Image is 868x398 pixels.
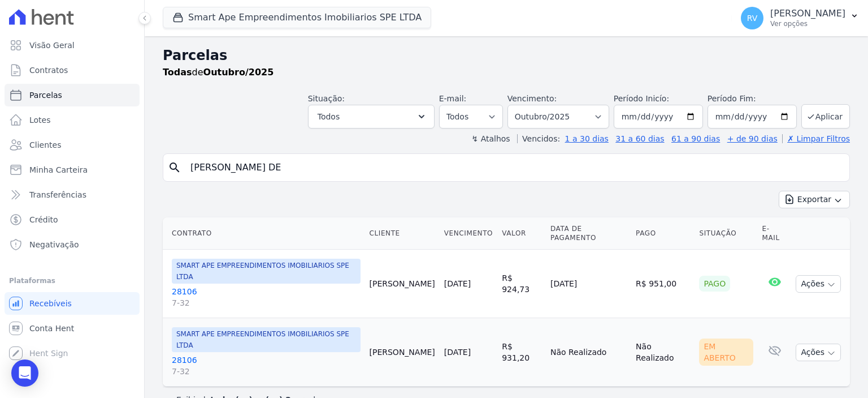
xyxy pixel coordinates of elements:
[444,279,471,288] a: [DATE]
[5,59,140,82] a: Contratos
[203,67,274,78] strong: Outubro/2025
[770,19,845,28] p: Ver opções
[5,34,140,57] a: Visão Geral
[29,239,79,250] span: Negativação
[172,327,361,352] span: SMART APE EMPREENDIMENTOS IMOBILIARIOS SPE LTDA
[727,134,778,143] a: + de 90 dias
[11,360,38,387] div: Open Intercom Messenger
[497,217,546,250] th: Valor
[631,318,695,387] td: Não Realizado
[615,134,664,143] a: 31 a 60 dias
[699,339,753,366] div: Em Aberto
[172,354,361,377] a: 281067-32
[5,183,140,206] a: Transferências
[172,297,361,309] span: 7-32
[546,250,631,318] td: [DATE]
[29,89,62,101] span: Parcelas
[497,250,546,318] td: R$ 924,73
[747,14,758,22] span: RV
[631,250,695,318] td: R$ 951,00
[29,65,68,76] span: Contratos
[29,323,74,334] span: Conta Hent
[308,105,435,129] button: Todos
[184,156,845,179] input: Buscar por nome do lote ou do cliente
[29,164,88,176] span: Minha Carteira
[163,45,850,66] h2: Parcelas
[507,94,557,103] label: Vencimento:
[779,191,850,208] button: Exportar
[497,318,546,387] td: R$ 931,20
[695,217,757,250] th: Situação
[801,104,850,129] button: Aplicar
[172,259,361,284] span: SMART APE EMPREENDIMENTOS IMOBILIARIOS SPE LTDA
[708,93,797,105] label: Período Fim:
[5,208,140,231] a: Crédito
[5,317,140,340] a: Conta Hent
[440,217,497,250] th: Vencimento
[5,233,140,256] a: Negativação
[517,134,560,143] label: Vencidos:
[163,67,192,78] strong: Todas
[5,134,140,156] a: Clientes
[631,217,695,250] th: Pago
[29,139,61,151] span: Clientes
[671,134,720,143] a: 61 a 90 dias
[758,217,792,250] th: E-mail
[163,217,365,250] th: Contrato
[546,217,631,250] th: Data de Pagamento
[365,250,440,318] td: [PERSON_NAME]
[172,286,361,309] a: 281067-32
[29,40,75,51] span: Visão Geral
[172,366,361,377] span: 7-32
[9,274,135,288] div: Plataformas
[439,94,467,103] label: E-mail:
[29,214,58,225] span: Crédito
[770,8,845,19] p: [PERSON_NAME]
[5,159,140,181] a: Minha Carteira
[699,276,730,292] div: Pago
[168,161,181,174] i: search
[444,348,471,357] a: [DATE]
[732,2,868,34] button: RV [PERSON_NAME] Ver opções
[29,298,72,309] span: Recebíveis
[365,217,440,250] th: Cliente
[365,318,440,387] td: [PERSON_NAME]
[308,94,345,103] label: Situação:
[318,110,340,123] span: Todos
[546,318,631,387] td: Não Realizado
[163,7,431,28] button: Smart Ape Empreendimentos Imobiliarios SPE LTDA
[796,344,841,361] button: Ações
[5,84,140,106] a: Parcelas
[29,189,86,200] span: Transferências
[163,66,274,79] p: de
[782,134,850,143] a: ✗ Limpar Filtros
[5,109,140,131] a: Lotes
[565,134,609,143] a: 1 a 30 dias
[471,134,510,143] label: ↯ Atalhos
[796,275,841,293] button: Ações
[614,94,669,103] label: Período Inicío:
[29,114,51,126] span: Lotes
[5,292,140,315] a: Recebíveis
